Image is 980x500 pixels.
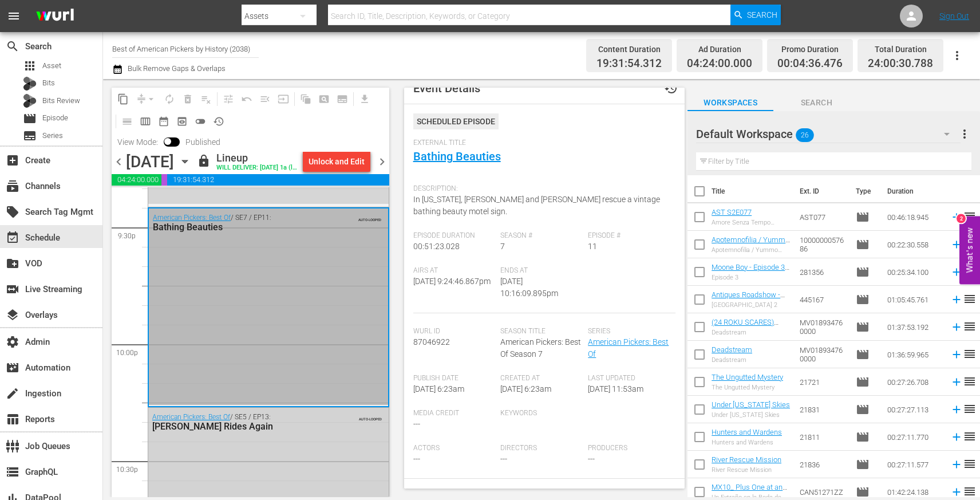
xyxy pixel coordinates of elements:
span: 87046922 [413,337,450,347]
span: reorder [963,375,977,388]
div: Deadstream [712,356,752,364]
span: reorder [963,402,977,416]
div: Episode 3 [712,274,791,281]
span: Month Calendar View [155,112,173,131]
span: Media Credit [413,409,495,418]
span: content_copy [117,93,129,105]
span: 11 [588,242,597,251]
span: 24 hours Lineup View is OFF [191,112,210,131]
span: Search [773,96,859,110]
span: Wurl Id [413,327,495,336]
span: 7 [500,242,505,251]
span: AUTO-LOOPED [359,412,382,421]
div: Bits [23,77,37,90]
span: VOD [6,257,19,270]
a: Moone Boy - Episode 3 (S1E3) [712,263,789,280]
span: Bulk Remove Gaps & Overlaps [126,64,226,73]
td: 21836 [795,451,851,478]
span: Select an event to delete [179,90,197,108]
span: Workspaces [687,96,773,110]
span: View History [210,112,228,131]
span: --- [500,454,507,463]
div: Total Duration [868,41,933,57]
svg: Add to Schedule [950,458,963,471]
span: 00:51:23.028 [413,242,460,251]
span: Keywords [500,409,582,418]
span: Actors [413,444,495,453]
span: 04:24:00.000 [687,57,752,70]
span: Season Title [500,327,582,336]
span: Event Details [413,81,480,95]
span: [DATE] 9:24:46.867pm [413,277,491,286]
button: Open Feedback Widget [959,216,980,284]
svg: Add to Schedule [950,293,963,306]
a: (24 ROKU SCARES) Deadstream [712,318,779,335]
span: 00:04:36.476 [161,174,167,186]
td: MV018934760000 [795,341,851,368]
span: history_outlined [213,116,224,127]
span: Channels [6,179,19,193]
button: history [657,74,685,102]
span: lock [197,154,211,168]
a: AST S2E077 [712,208,752,216]
svg: Add to Schedule [950,266,963,278]
td: 445167 [795,286,851,313]
svg: Add to Schedule [950,321,963,333]
span: Reports [6,412,19,426]
span: Episode [856,238,870,251]
span: Created At [500,374,582,383]
span: Episode [856,293,870,306]
span: Fill episodes with ad slates [256,90,274,108]
span: Producers [588,444,670,453]
div: Bathing Beauties [153,222,329,233]
span: reorder [963,292,977,306]
span: chevron_right [375,155,389,169]
span: Loop Content [160,90,179,108]
span: Series [23,129,37,143]
span: [DATE] 11:53am [588,384,643,393]
span: reorder [963,347,977,361]
span: In [US_STATE], [PERSON_NAME] and [PERSON_NAME] rescue a vintage bathing beauty motel sign. [413,195,660,216]
svg: Add to Schedule [950,238,963,251]
svg: Add to Schedule [950,403,963,416]
span: Admin [6,335,19,349]
div: WILL DELIVER: [DATE] 1a (local) [216,164,298,172]
span: Published [180,137,226,147]
span: preview_outlined [176,116,188,127]
span: Episode [856,210,870,224]
td: 00:27:11.770 [883,423,946,451]
span: Episode [856,375,870,389]
span: Live Streaming [6,282,19,296]
span: Create Series Block [333,90,351,108]
span: Automation [6,361,19,375]
span: Bits Review [42,95,80,107]
span: toggle_off [195,116,206,127]
a: Apotemnofilia / Yummo Spot [712,235,790,253]
a: Sign Out [939,11,969,21]
a: Antiques Roadshow - [GEOGRAPHIC_DATA] 2 (S47E13) [712,290,787,316]
span: External Title [413,139,670,148]
span: 00:04:36.476 [777,57,843,70]
span: Week Calendar View [136,112,155,131]
a: Hunters and Wardens [712,428,782,436]
span: AUTO-LOOPED [358,212,381,222]
span: reorder [963,457,977,471]
td: 00:27:27.113 [883,396,946,423]
span: Update Metadata from Key Asset [274,90,293,108]
span: Search Tag Mgmt [6,205,19,219]
td: 21831 [795,396,851,423]
td: 00:25:34.100 [883,258,946,286]
span: View Backup [173,112,191,131]
div: / SE7 / EP11: [153,214,329,233]
td: 1000000057686 [795,231,851,258]
svg: Add to Schedule [950,431,963,443]
th: Type [849,175,880,207]
a: American Pickers: Best Of [588,337,669,359]
span: Job Queues [6,439,19,453]
span: Bits [42,77,55,89]
img: ans4CAIJ8jUAAAAAAAAAAAAAAAAAAAAAAAAgQb4GAAAAAAAAAAAAAAAAAAAAAAAAJMjXAAAAAAAAAAAAAAAAAAAAAAAAgAT5G... [27,3,82,30]
span: Episode [23,112,37,125]
a: The Ungutted Mystery [712,373,783,381]
span: Ingestion [6,387,19,400]
span: Airs At [413,266,495,275]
